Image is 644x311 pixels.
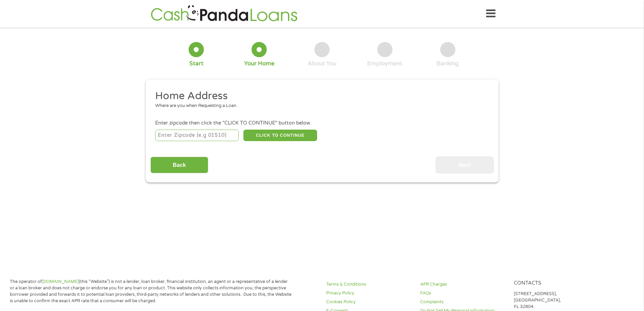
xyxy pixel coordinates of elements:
[155,119,488,127] div: Enter zipcode then click the "CLICK TO CONTINUE" button below.
[436,60,459,67] div: Banking
[10,279,292,304] p: The operator of (this “Website”) is not a lender, loan broker, financial institution, an agent or...
[150,157,208,173] input: Back
[326,290,412,296] a: Privacy Policy
[514,280,600,287] h4: Contacts
[189,60,204,67] div: Start
[155,103,484,109] div: Where are you when Requesting a Loan.
[149,4,300,23] img: GetLoanNow Logo
[420,299,506,305] a: Complaints
[326,281,412,288] a: Terms & Conditions
[367,60,402,67] div: Employment
[420,290,506,296] a: FAQs
[42,279,79,284] a: [DOMAIN_NAME]
[436,157,494,173] input: Next
[155,89,484,103] h2: Home Address
[514,291,600,310] p: [STREET_ADDRESS], [GEOGRAPHIC_DATA], FL 32804.
[326,299,412,305] a: Cookies Policy
[308,60,336,67] div: About You
[244,60,275,67] div: Your Home
[243,130,317,141] button: CLICK TO CONTINUE
[420,281,506,288] a: APR Charges
[155,130,239,141] input: Enter Zipcode (e.g 01510)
